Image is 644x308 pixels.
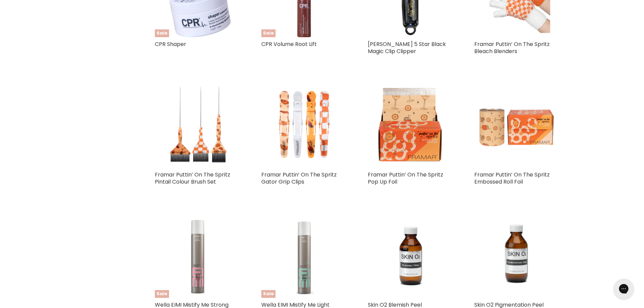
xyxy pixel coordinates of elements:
[610,276,637,301] iframe: Gorgias live chat messenger
[155,212,241,298] img: Wella EIMI Mistify Me Strong Hairspray
[474,171,550,186] a: Framar Puttin’ On The Spritz Embossed Roll Foil
[368,81,454,168] img: Framar Puttin’ On The Spritz Pop Up Foil
[368,40,446,55] a: [PERSON_NAME] 5 Star Black Magic Clip Clipper
[368,171,443,186] a: Framar Puttin’ On The Spritz Pop Up Foil
[155,290,169,298] span: Sale
[261,29,276,37] span: Sale
[261,290,276,298] span: Sale
[261,212,348,298] img: Wella EIMI Mistify Me Light Hairspray
[474,40,550,55] a: Framar Puttin’ On The Spritz Bleach Blenders
[155,29,169,37] span: Sale
[155,40,186,48] a: CPR Shaper
[155,212,241,298] a: Wella EIMI Mistify Me Strong HairspraySale
[474,212,560,298] img: Skin O2 Pigmentation Peel
[155,171,230,186] a: Framar Puttin’ On The Spritz Pintail Colour Brush Set
[261,81,348,168] img: Framar Puttin’ On The Spritz Gator Grip Clips
[474,81,560,168] img: Framar Puttin’ On The Spritz Embossed Roll Foil
[155,81,241,168] img: Framar Puttin’ On The Spritz Pintail Colour Brush Set
[261,171,337,186] a: Framar Puttin’ On The Spritz Gator Grip Clips
[261,40,317,48] a: CPR Volume Root Lift
[261,212,348,298] a: Wella EIMI Mistify Me Light HairspraySale
[368,212,454,298] img: Skin O2 Blemish Peel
